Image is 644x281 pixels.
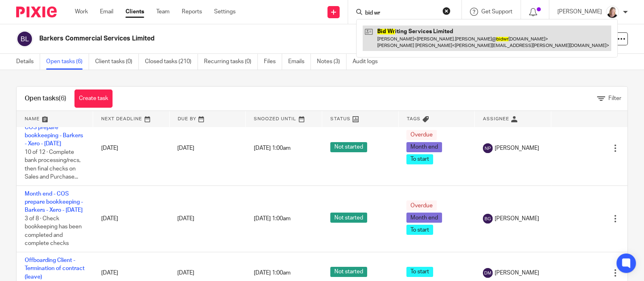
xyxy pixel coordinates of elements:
a: Emails [288,54,311,70]
a: Recurring tasks (0) [204,54,258,70]
h1: Open tasks [25,94,66,103]
span: [PERSON_NAME] [495,144,539,152]
span: Tags [407,117,421,121]
span: (6) [59,95,66,102]
span: Not started [330,267,367,277]
span: 10 of 12 · Complete bank processing/recs, then final checks on Sales and Purchase... [25,149,81,180]
span: 3 of 8 · Check bookkeeping has been completed and complete checks [25,216,82,247]
a: Offboarding Client - Termination of contract (leave) [25,258,85,280]
img: svg%3E [483,143,493,153]
span: To start [406,154,433,164]
a: Create task [74,89,113,108]
span: [DATE] 1:00am [254,145,291,151]
img: K%20Garrattley%20headshot%20black%20top%20cropped.jpg [606,6,619,19]
a: Team [156,8,170,16]
a: Email [100,8,113,16]
img: svg%3E [483,268,493,278]
span: Snoozed Until [254,117,296,121]
span: Filter [608,96,621,101]
span: To start [406,225,433,235]
span: [DATE] [177,270,194,276]
span: [DATE] [177,145,194,151]
a: Audit logs [353,54,384,70]
a: Details [16,54,40,70]
span: To start [406,267,433,277]
span: [DATE] 1:00am [254,216,291,221]
td: [DATE] [93,111,170,186]
span: [DATE] [177,216,194,221]
img: Pixie [16,6,57,17]
span: Overdue [406,200,437,211]
span: Overdue [406,130,437,140]
span: [PERSON_NAME] [495,215,539,223]
button: Clear [442,7,451,15]
a: Settings [214,8,236,16]
img: svg%3E [16,30,33,47]
input: Search [364,10,437,17]
span: [PERSON_NAME] [495,269,539,277]
span: Get Support [481,9,512,15]
h2: Barkers Commercial Services Limited [39,34,422,43]
a: Work [75,8,88,16]
a: Closed tasks (210) [145,54,198,70]
a: Files [264,54,282,70]
a: Clients [125,8,144,16]
a: Reports [182,8,202,16]
span: Status [330,117,351,121]
p: [PERSON_NAME] [557,8,602,16]
img: svg%3E [483,214,493,224]
span: Month end [406,213,442,223]
span: Not started [330,213,367,223]
a: Notes (3) [317,54,346,70]
td: [DATE] [93,185,170,252]
span: Month end [406,142,442,152]
a: Client tasks (0) [95,54,139,70]
a: Open tasks (6) [46,54,89,70]
a: Month end - COS prepare bookkeeping - Barkers - Xero - [DATE] [25,191,83,213]
span: Not started [330,142,367,152]
span: [DATE] 1:00am [254,270,291,276]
